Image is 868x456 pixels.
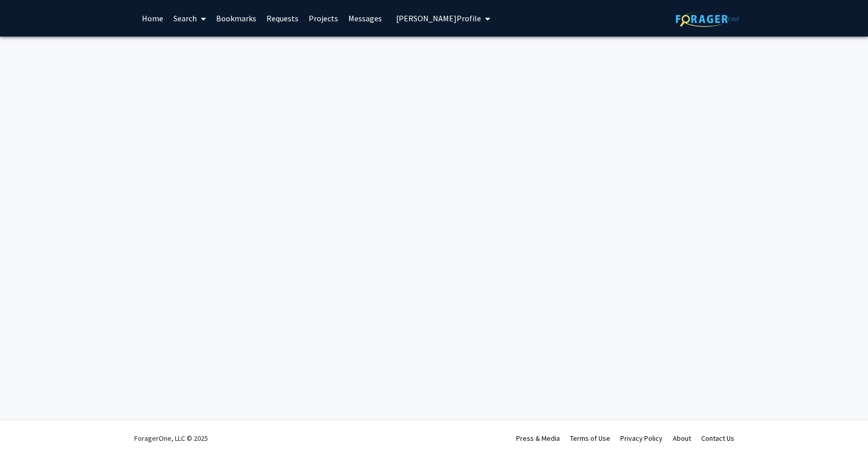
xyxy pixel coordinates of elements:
[134,420,208,456] div: ForagerOne, LLC © 2025
[570,434,610,443] a: Terms of Use
[304,1,343,36] a: Projects
[701,434,734,443] a: Contact Us
[620,434,663,443] a: Privacy Policy
[261,1,304,36] a: Requests
[396,13,481,23] span: [PERSON_NAME] Profile
[211,1,261,36] a: Bookmarks
[516,434,560,443] a: Press & Media
[168,1,211,36] a: Search
[137,1,168,36] a: Home
[343,1,387,36] a: Messages
[676,11,739,27] img: ForagerOne Logo
[673,434,691,443] a: About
